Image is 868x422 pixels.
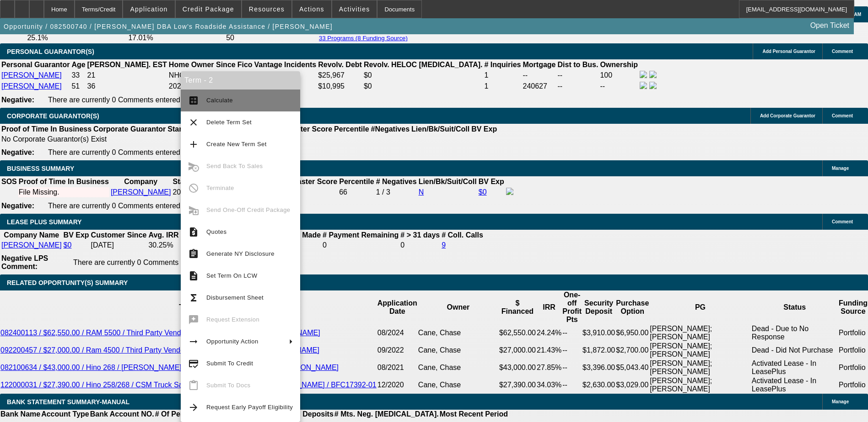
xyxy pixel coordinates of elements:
span: PERSONAL GUARANTOR(S) [7,48,94,55]
td: -- [523,70,556,80]
a: 092200457 / $27,000.00 / Ram 4500 / Third Party Vendor / [PERSON_NAME] / [PERSON_NAME] [0,346,319,354]
td: Dead - Did Not Purchase [751,342,838,359]
a: 082100634 / $43,000.00 / Hino 268 / [PERSON_NAME] Motors / [PERSON_NAME] / [PERSON_NAME] [0,364,339,371]
td: 36 [87,81,167,91]
th: Proof of Time In Business [18,177,109,186]
td: Cane, Chase [418,342,499,359]
b: # Inquiries [484,61,521,69]
th: # Of Periods [155,410,199,419]
b: Percentile [334,125,369,133]
td: $62,550.00 [499,324,536,342]
b: Incidents [284,61,316,69]
mat-icon: functions [188,292,199,303]
span: Request Early Payoff Eligibility [206,404,293,411]
div: 1 / 3 [376,188,417,196]
th: Most Recent Period [439,410,508,419]
th: Funding Source [838,290,868,324]
img: facebook-icon.png [640,71,647,78]
b: Paynet Master Score [265,178,337,185]
td: Cane, Chase [418,359,499,376]
span: Submit To Credit [206,360,253,367]
b: Revolv. Debt [318,61,362,69]
th: PG [649,290,751,324]
td: 17.01% [128,33,225,42]
b: Personal Guarantor [1,61,70,69]
td: 0 [400,241,440,250]
a: Open Ticket [807,18,853,33]
span: Calculate [206,97,233,104]
td: [PERSON_NAME]; [PERSON_NAME] [649,376,751,394]
b: Corporate Guarantor [93,125,166,133]
span: Add Corporate Guarantor [760,113,815,118]
td: 50 [226,33,315,42]
mat-icon: calculate [188,95,199,106]
img: linkedin-icon.png [649,71,657,78]
div: Term - 2 [181,71,300,90]
td: Portfolio [838,376,868,394]
td: 34.03% [536,376,562,394]
button: Activities [332,0,377,18]
span: Manage [832,399,849,404]
td: $2,700.00 [615,342,649,359]
b: Avg. IRR [148,231,178,239]
td: Portfolio [838,342,868,359]
td: -- [557,70,599,80]
td: 21 [87,70,167,80]
th: Proof of Time In Business [1,125,92,134]
b: Negative: [1,148,34,156]
b: [PERSON_NAME]. EST [87,61,167,69]
td: [PERSON_NAME]; [PERSON_NAME] [649,359,751,376]
mat-icon: add [188,139,199,150]
a: $0 [64,241,72,249]
td: 100 [599,70,638,80]
a: 9 [442,241,446,249]
td: NHO [168,70,236,80]
a: [PERSON_NAME] [1,71,62,79]
td: [DATE] [91,241,147,250]
td: -- [562,324,582,342]
span: Delete Term Set [206,119,252,126]
td: $6,950.00 [615,324,649,342]
span: Create New Term Set [206,141,267,148]
span: There are currently 0 Comments entered on this opportunity [48,148,242,156]
td: -- [180,241,262,250]
td: $10,995 [318,81,362,91]
a: 122000031 / $27,390.00 / Hino 258/268 / CSM Truck Sales / [PERSON_NAME] / [PERSON_NAME] / BFC1739... [0,381,377,389]
td: 08/2024 [377,324,418,342]
b: Start [167,125,184,133]
b: Home Owner Since [169,61,236,69]
td: -- [562,359,582,376]
span: Generate NY Disclosure [206,250,275,257]
b: Age [71,61,85,69]
td: 25.1% [27,33,127,42]
b: # Negatives [376,178,417,185]
th: $ Financed [499,290,536,324]
td: Portfolio [838,324,868,342]
b: Customer Since [91,231,147,239]
th: Bank Account NO. [90,410,155,419]
button: Credit Package [176,0,241,18]
b: Start [173,178,189,185]
a: $0 [479,188,487,196]
b: Lien/Bk/Suit/Coll [411,125,469,133]
td: $27,000.00 [499,342,536,359]
span: Quotes [206,228,226,235]
a: [PERSON_NAME] [1,241,62,249]
b: Ownership [600,61,638,69]
th: Account Type [41,410,90,419]
a: [PERSON_NAME] [111,188,171,196]
a: 082400113 / $62,550.00 / RAM 5500 / Third Party Vendor / [PERSON_NAME] / [PERSON_NAME] [0,329,320,337]
a: [PERSON_NAME] [1,82,62,90]
span: Opportunity / 082500740 / [PERSON_NAME] DBA Low's Roadside Assistance / [PERSON_NAME] [4,23,333,30]
button: Resources [242,0,291,18]
td: 24.24% [536,324,562,342]
button: 33 Programs (8 Funding Source) [316,34,410,42]
td: 1 [484,81,521,91]
td: $2,630.00 [582,376,615,394]
span: Application [130,5,167,13]
td: 30.25% [148,241,179,250]
td: 33 [71,70,86,80]
b: Revolv. HELOC [MEDICAL_DATA]. [364,61,483,69]
button: Application [123,0,174,18]
span: 2020 [169,82,185,90]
